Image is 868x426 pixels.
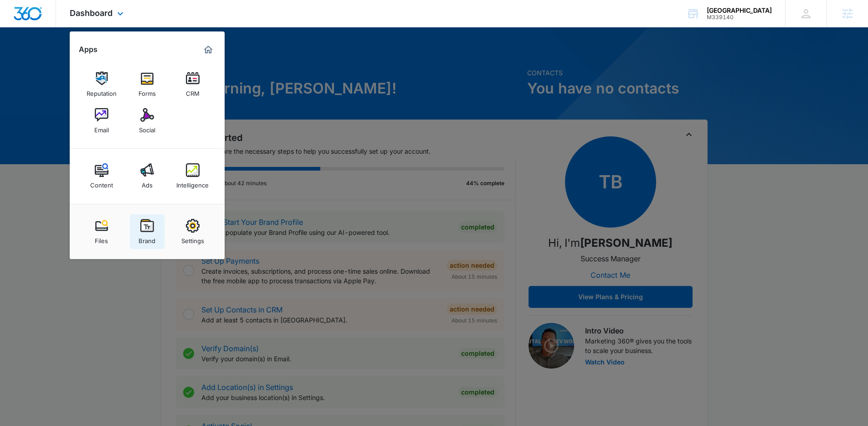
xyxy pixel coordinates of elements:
div: CRM [186,85,200,97]
div: Social [139,122,155,134]
a: Forms [130,67,164,102]
div: Content [90,177,113,189]
h2: Apps [79,45,98,54]
a: Social [130,104,164,138]
div: Reputation [87,85,117,97]
div: account name [707,7,772,14]
div: Brand [139,233,155,244]
a: Marketing 360® Dashboard [201,42,216,57]
div: account id [707,14,772,21]
a: Ads [130,159,164,193]
a: Email [84,104,119,138]
div: Email [94,122,109,134]
div: Intelligence [176,177,209,189]
span: Dashboard [70,8,113,18]
div: Forms [139,85,156,97]
a: Files [84,214,119,249]
a: Settings [175,214,210,249]
a: Brand [130,214,164,249]
a: CRM [175,67,210,102]
div: Settings [181,233,204,244]
a: Reputation [84,67,119,102]
a: Intelligence [175,159,210,193]
div: Ads [142,177,153,189]
a: Content [84,159,119,193]
div: Files [95,233,108,244]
